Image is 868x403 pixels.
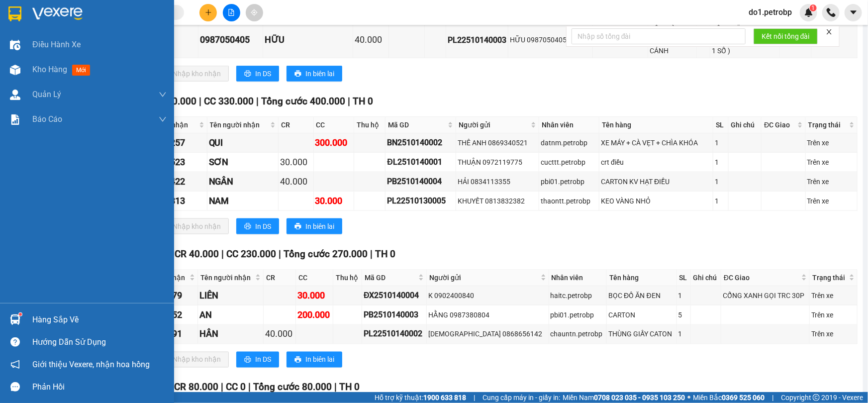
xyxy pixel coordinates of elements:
[362,286,427,305] td: ĐX2510140004
[244,223,251,231] span: printer
[339,382,360,393] span: TH 0
[207,133,279,153] td: QUI
[678,329,689,340] div: 1
[762,31,810,42] span: Kết nối tổng đài
[459,119,529,130] span: Người gửi
[8,6,21,21] img: logo-vxr
[387,156,454,168] div: ĐL2510140001
[10,65,20,75] img: warehouse-icon
[539,117,599,133] th: Nhân viên
[348,96,350,107] span: |
[370,248,373,260] span: |
[386,192,456,211] td: PL22510130005
[198,286,264,305] td: LIÊN
[845,4,862,21] button: caret-down
[10,114,20,125] img: solution-icon
[551,329,605,340] div: chauntn.petrobp
[608,309,675,320] div: CARTON
[204,96,254,107] span: CC 330.000
[387,136,454,149] div: BN2510140002
[362,325,427,344] td: PL22510140002
[244,356,251,364] span: printer
[572,28,746,44] input: Nhập số tổng đài
[458,176,538,187] div: HẢI 0834113355
[10,40,20,50] img: warehouse-icon
[693,392,765,403] span: Miền Bắc
[10,382,20,392] span: message
[333,270,362,286] th: Thu hộ
[428,309,547,320] div: HẰNG 0987380804
[741,6,800,18] span: do1.petrobp
[724,272,799,283] span: ĐC Giao
[297,308,331,322] div: 200.000
[199,96,201,107] span: |
[296,270,333,286] th: CC
[715,137,727,148] div: 1
[551,290,605,301] div: haitc.petrobp
[807,176,856,187] div: Trên xe
[599,117,713,133] th: Tên hàng
[314,117,354,133] th: CC
[601,176,711,187] div: CARTON KV HẠT ĐIỀU
[223,4,240,21] button: file-add
[248,382,251,393] span: |
[607,270,676,286] th: Tên hàng
[251,9,258,16] span: aim
[811,290,856,301] div: Trên xe
[236,66,279,82] button: printerIn DS
[279,117,313,133] th: CR
[678,290,689,301] div: 1
[678,309,689,320] div: 5
[207,172,279,192] td: NGÂN
[608,329,675,340] div: THÙNG GIẤY CATON
[305,354,334,365] span: In biên lai
[334,382,337,393] span: |
[209,155,277,169] div: SƠN
[207,192,279,211] td: NAM
[448,34,506,46] div: PL22510140003
[255,354,271,365] span: In DS
[365,272,416,283] span: Mã GD
[764,119,795,130] span: ĐC Giao
[594,394,685,402] strong: 0708 023 035 - 0935 103 250
[10,360,20,369] span: notification
[387,175,454,188] div: PB2510140004
[228,9,235,16] span: file-add
[807,196,856,206] div: Trên xe
[601,137,711,148] div: XE MÁY + CÀ VẸT + CHÌA KHÓA
[199,289,262,302] div: LIÊN
[458,157,538,168] div: THUẬN 0972119775
[386,133,456,153] td: BN2510140002
[551,309,605,320] div: pbi01.petrobp
[428,329,547,340] div: [DEMOGRAPHIC_DATA] 0868656142
[541,196,597,206] div: thaontt.petrobp
[32,335,167,350] div: Hướng dẫn sử dụng
[364,289,425,302] div: ĐX2510140004
[355,33,387,47] div: 40.000
[175,248,219,260] span: CR 40.000
[305,68,334,79] span: In biên lai
[375,392,466,403] span: Hỗ trợ kỹ thuật:
[428,290,547,301] div: K 0902400840
[198,22,263,58] td: 0987050405
[226,248,276,260] span: CC 230.000
[253,382,332,393] span: Tổng cước 80.000
[255,68,271,79] span: In DS
[807,137,856,148] div: Trên xe
[236,352,279,368] button: printerIn DS
[294,70,301,78] span: printer
[807,157,856,168] div: Trên xe
[256,96,259,107] span: |
[236,218,279,234] button: printerIn DS
[209,175,277,189] div: NGÂN
[32,88,61,101] span: Quản Lý
[32,380,167,395] div: Phản hồi
[32,358,150,371] span: Giới thiệu Vexere, nhận hoa hồng
[687,396,690,400] span: ⚪️
[32,38,81,51] span: Điều hành xe
[305,221,334,232] span: In biên lai
[221,382,223,393] span: |
[209,136,277,150] div: QUI
[510,34,591,45] div: HỮU 0987050405
[287,352,342,368] button: printerIn biên lai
